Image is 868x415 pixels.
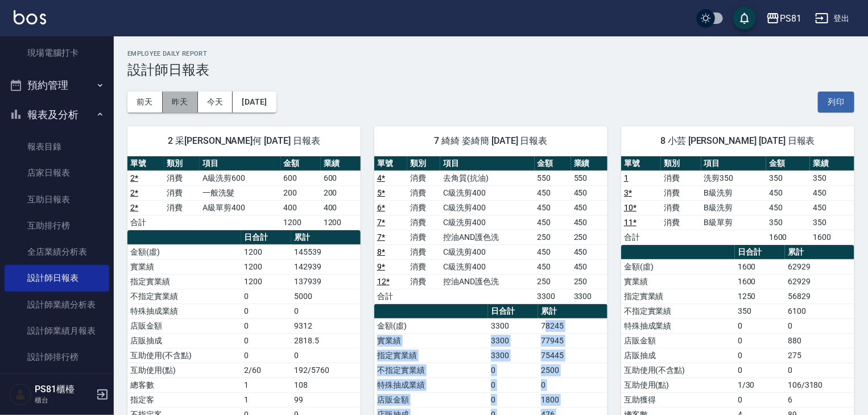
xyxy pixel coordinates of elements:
[571,185,607,200] td: 450
[127,259,241,274] td: 實業績
[621,363,735,377] td: 互助使用(不含點)
[810,156,854,171] th: 業績
[440,230,534,244] td: 控油AND護色洗
[127,304,241,318] td: 特殊抽成業績
[5,160,109,186] a: 店家日報表
[281,200,321,215] td: 400
[621,259,735,274] td: 金額(虛)
[35,395,93,405] p: 櫃台
[200,185,280,200] td: 一般洗髮
[291,333,361,348] td: 2818.5
[241,363,291,377] td: 2/60
[701,200,766,215] td: B級洗剪
[241,318,291,333] td: 0
[701,171,766,185] td: 洗剪350
[374,318,488,333] td: 金額(虛)
[571,230,607,244] td: 250
[810,215,854,230] td: 350
[766,215,810,230] td: 350
[291,289,361,304] td: 5000
[735,304,785,318] td: 350
[735,333,785,348] td: 0
[766,156,810,171] th: 金額
[440,215,534,230] td: C級洗剪400
[766,185,810,200] td: 450
[661,185,701,200] td: 消費
[407,274,440,289] td: 消費
[407,259,440,274] td: 消費
[164,200,200,215] td: 消費
[291,274,361,289] td: 137939
[535,171,571,185] td: 550
[374,377,488,392] td: 特殊抽成業績
[407,244,440,259] td: 消費
[127,318,241,333] td: 店販金額
[164,185,200,200] td: 消費
[635,135,841,147] span: 8 小芸 [PERSON_NAME] [DATE] 日報表
[811,8,854,29] button: 登出
[735,274,785,289] td: 1600
[535,185,571,200] td: 450
[735,363,785,377] td: 0
[407,171,440,185] td: 消費
[535,230,571,244] td: 250
[571,156,607,171] th: 業績
[374,156,607,304] table: a dense table
[621,230,661,244] td: 合計
[538,318,607,333] td: 78245
[535,289,571,304] td: 3300
[766,230,810,244] td: 1600
[127,156,361,230] table: a dense table
[5,318,109,344] a: 設計師業績月報表
[5,213,109,239] a: 互助排行榜
[538,363,607,377] td: 2500
[164,156,200,171] th: 類別
[241,377,291,392] td: 1
[621,377,735,392] td: 互助使用(點)
[762,7,806,30] button: PS81
[388,135,594,147] span: 7 綺綺 姿綺簡 [DATE] 日報表
[810,200,854,215] td: 450
[141,135,347,147] span: 2 采[PERSON_NAME]何 [DATE] 日報表
[281,215,321,230] td: 1200
[571,289,607,304] td: 3300
[127,377,241,392] td: 總客數
[233,92,276,113] button: [DATE]
[661,171,701,185] td: 消費
[571,215,607,230] td: 450
[621,156,661,171] th: 單號
[621,333,735,348] td: 店販金額
[785,304,854,318] td: 6100
[571,200,607,215] td: 450
[488,392,538,407] td: 0
[200,156,280,171] th: 項目
[785,363,854,377] td: 0
[785,245,854,260] th: 累計
[127,50,854,57] h2: Employee Daily Report
[291,244,361,259] td: 145539
[127,156,164,171] th: 單號
[735,259,785,274] td: 1600
[488,377,538,392] td: 0
[291,259,361,274] td: 142939
[535,156,571,171] th: 金額
[538,304,607,319] th: 累計
[780,11,801,26] div: PS81
[661,200,701,215] td: 消費
[810,230,854,244] td: 1600
[200,200,280,215] td: A級單剪400
[281,171,321,185] td: 600
[127,274,241,289] td: 指定實業績
[5,239,109,265] a: 全店業績分析表
[5,186,109,213] a: 互助日報表
[810,185,854,200] td: 450
[374,392,488,407] td: 店販金額
[127,363,241,377] td: 互助使用(點)
[440,259,534,274] td: C級洗剪400
[571,274,607,289] td: 250
[321,215,361,230] td: 1200
[374,363,488,377] td: 不指定實業績
[661,215,701,230] td: 消費
[5,344,109,370] a: 設計師排行榜
[5,40,109,66] a: 現場電腦打卡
